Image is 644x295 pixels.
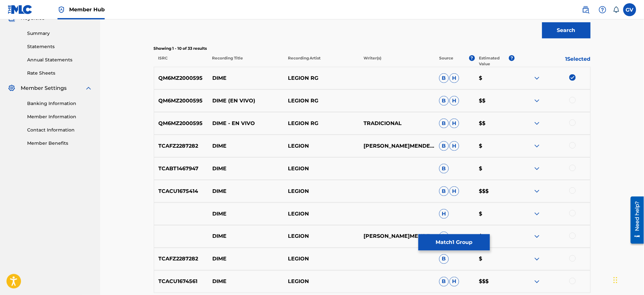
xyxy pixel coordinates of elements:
[284,120,359,127] p: LEGION RG
[27,30,92,37] a: Summary
[475,233,515,240] p: $
[359,120,435,127] p: TRADICIONAL
[623,3,636,16] div: User Menu
[579,3,592,16] a: Public Search
[533,210,541,218] img: expand
[449,186,459,196] span: H
[475,142,515,150] p: $
[569,74,576,81] img: deselect
[208,55,283,67] p: Recording Title
[208,187,284,195] p: DIME
[596,3,609,16] div: Help
[533,187,541,195] img: expand
[208,74,284,82] p: DIME
[612,264,644,295] div: Widget de chat
[475,74,515,82] p: $
[359,55,435,67] p: Writer(s)
[8,5,33,14] img: MLC Logo
[154,255,208,263] p: TCAFZ2287282
[449,119,459,128] span: H
[284,55,359,67] p: Recording Artist
[439,209,449,219] span: H
[469,55,475,61] span: ?
[449,73,459,83] span: H
[533,233,541,240] img: expand
[27,140,92,147] a: Member Benefits
[599,6,607,14] img: help
[439,277,449,287] span: B
[284,165,359,173] p: LEGION
[154,55,208,67] p: ISRC
[154,120,208,127] p: QM6MZ2000595
[208,97,284,105] p: DIME (EN VIVO)
[208,142,284,150] p: DIME
[27,127,92,133] a: Contact Information
[475,165,515,173] p: $
[439,141,449,151] span: B
[439,164,449,174] span: B
[626,194,644,246] iframe: Resource Center
[284,142,359,150] p: LEGION
[533,74,541,82] img: expand
[284,233,359,240] p: LEGION
[284,210,359,218] p: LEGION
[614,270,618,290] div: Arrastrar
[439,96,449,106] span: B
[449,141,459,151] span: H
[284,97,359,105] p: LEGION RG
[58,6,65,14] img: Top Rightsholder
[533,97,541,105] img: expand
[27,43,92,50] a: Statements
[69,6,105,13] span: Member Hub
[533,142,541,150] img: expand
[449,96,459,106] span: H
[359,142,435,150] p: [PERSON_NAME]MENDEZ, LEGION
[475,97,515,105] p: $$
[418,234,490,250] button: Match1 Group
[359,233,435,240] p: [PERSON_NAME]MENDEZ, LEGION
[515,55,590,67] p: 1 Selected
[21,84,67,92] span: Member Settings
[208,278,284,286] p: DIME
[154,46,591,51] p: Showing 1 - 10 of 33 results
[533,120,541,127] img: expand
[439,232,449,241] span: B
[208,165,284,173] p: DIME
[27,70,92,77] a: Rate Sheets
[8,84,16,92] img: Member Settings
[439,254,449,264] span: B
[475,210,515,218] p: $
[154,74,208,82] p: QM6MZ2000595
[509,55,515,61] span: ?
[284,187,359,195] p: LEGION
[208,210,284,218] p: DIME
[439,119,449,128] span: B
[284,74,359,82] p: LEGION RG
[612,264,644,295] iframe: Chat Widget
[284,278,359,286] p: LEGION
[439,73,449,83] span: B
[208,255,284,263] p: DIME
[27,100,92,107] a: Banking Information
[27,113,92,120] a: Member Information
[154,165,208,173] p: TCABT1467947
[208,233,284,240] p: DIME
[208,120,284,127] p: DIME - EN VIVO
[284,255,359,263] p: LEGION
[582,6,590,14] img: search
[475,120,515,127] p: $$
[533,255,541,263] img: expand
[475,255,515,263] p: $
[85,84,92,92] img: expand
[542,22,591,38] button: Search
[533,278,541,286] img: expand
[154,278,208,286] p: TCACU1674561
[154,187,208,195] p: TCACU1675414
[479,55,509,67] p: Estimated Value
[533,165,541,173] img: expand
[439,55,453,67] p: Source
[27,57,92,63] a: Annual Statements
[154,97,208,105] p: QM6MZ2000595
